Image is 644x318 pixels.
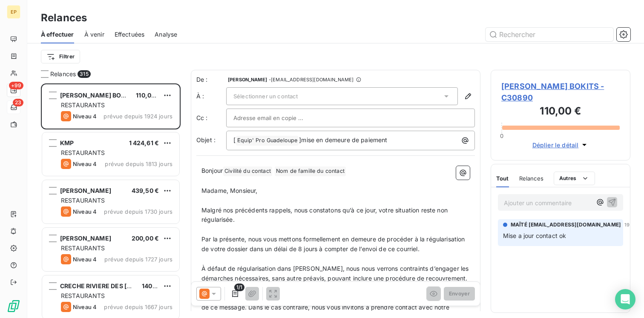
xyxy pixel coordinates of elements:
span: RESTAURANTS [61,101,105,109]
input: Rechercher [486,28,613,41]
span: Par la présente, nous vous mettons formellement en demeure de procéder à la régularisation de vot... [201,235,467,252]
span: [PERSON_NAME] BOKITS - C30890 [501,80,620,103]
span: Mise a jour contact ok [503,232,566,239]
button: Envoyer [444,287,475,301]
span: Madame, Monsieur, [201,187,258,194]
span: 23 [13,99,23,106]
span: prévue depuis 1924 jours [103,113,172,120]
h3: 110,00 € [501,103,620,120]
span: [PERSON_NAME] [228,77,267,82]
span: 110,00 € [136,92,161,99]
span: Niveau 4 [73,304,97,310]
label: Cc : [196,114,226,122]
span: Equip' Pro Guadeloupe [236,136,299,146]
span: Effectuées [115,30,145,39]
a: +99 [7,83,20,97]
span: 140,00 € [142,282,168,289]
span: CRECHE RIVIERE DES [PERSON_NAME] [60,282,175,289]
span: ]mise en demeure de paiement [299,136,387,143]
span: [PERSON_NAME] [60,187,111,194]
span: prévue depuis 1727 jours [104,256,172,263]
button: Autres [554,172,595,185]
span: Niveau 4 [73,113,97,120]
span: RESTAURANTS [61,244,105,252]
span: Niveau 4 [73,256,97,263]
span: Bonjour [201,167,223,174]
span: Sélectionner un contact [233,93,298,100]
span: - [EMAIL_ADDRESS][DOMAIN_NAME] [269,77,354,82]
span: Niveau 4 [73,208,97,215]
span: prévue depuis 1667 jours [104,304,172,310]
span: Nom de famille du contact [275,166,346,176]
span: 200,00 € [132,235,159,242]
span: 315 [78,70,90,78]
span: MAÏTÉ [EMAIL_ADDRESS][DOMAIN_NAME] [511,221,621,229]
span: Analyse [155,30,177,39]
div: EP [7,5,20,19]
div: Open Intercom Messenger [615,289,635,309]
label: À : [196,92,226,100]
span: prévue depuis 1813 jours [105,160,172,167]
span: KMP [60,139,74,146]
div: grid [41,83,181,318]
span: Civilité du contact [223,166,272,176]
span: Objet : [196,136,216,143]
span: Relances [50,70,76,78]
span: Tout [496,175,509,182]
span: prévue depuis 1730 jours [104,208,172,215]
a: 23 [7,100,20,114]
span: 439,50 € [132,187,159,194]
span: [PERSON_NAME] [60,235,111,242]
input: Adresse email en copie ... [233,112,325,124]
span: À défaut de régularisation dans [PERSON_NAME], nous nous verrons contraints d’engager les démarch... [201,265,471,282]
span: 1/1 [234,284,244,291]
span: RESTAURANTS [61,149,105,156]
h3: Relances [41,10,87,26]
span: 0 [500,132,503,139]
span: À effectuer [41,30,74,39]
span: +99 [9,82,23,89]
button: Filtrer [41,50,80,63]
span: [ [233,136,236,143]
button: Déplier le détail [530,140,592,150]
span: Malgré nos précédents rappels, nous constatons qu’à ce jour, votre situation reste non régularisée. [201,206,449,223]
span: 1 424,61 € [129,139,159,146]
span: RESTAURANTS [61,197,105,204]
span: Relances [519,175,543,182]
span: À venir [84,30,104,39]
span: [PERSON_NAME] BOKITS [60,92,135,99]
img: Logo LeanPay [7,299,20,313]
span: De : [196,75,226,84]
span: Déplier le détail [532,140,579,149]
span: Niveau 4 [73,160,97,167]
span: RESTAURANTS [61,292,105,299]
